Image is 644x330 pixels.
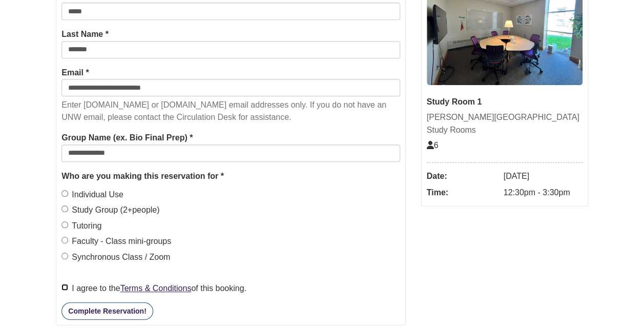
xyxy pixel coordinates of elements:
label: Tutoring [61,219,101,233]
div: [PERSON_NAME][GEOGRAPHIC_DATA] Study Rooms [427,111,583,137]
label: Individual Use [61,188,123,201]
input: Tutoring [61,221,68,228]
label: Group Name (ex. Bio Final Prep) * [61,131,193,145]
dt: Date: [427,168,498,184]
input: I agree to theTerms & Conditionsof this booking. [61,284,68,291]
input: Individual Use [61,190,68,197]
a: Terms & Conditions [120,284,192,293]
legend: Who are you making this reservation for * [61,170,400,183]
span: The capacity of this space [427,141,439,150]
input: Synchronous Class / Zoom [61,253,68,259]
label: I agree to the of this booking. [61,282,246,295]
label: Study Group (2+people) [61,203,159,217]
input: Study Group (2+people) [61,205,68,212]
div: Study Room 1 [427,95,583,109]
label: Faculty - Class mini-groups [61,235,171,248]
dd: 12:30pm - 3:30pm [504,184,583,201]
dt: Time: [427,184,498,201]
dd: [DATE] [504,168,583,184]
button: Complete Reservation! [61,302,153,320]
label: Email * [61,66,89,79]
label: Last Name * [61,28,109,41]
p: Enter [DOMAIN_NAME] or [DOMAIN_NAME] email addresses only. If you do not have an UNW email, pleas... [61,99,400,123]
label: Synchronous Class / Zoom [61,251,170,264]
input: Faculty - Class mini-groups [61,237,68,243]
